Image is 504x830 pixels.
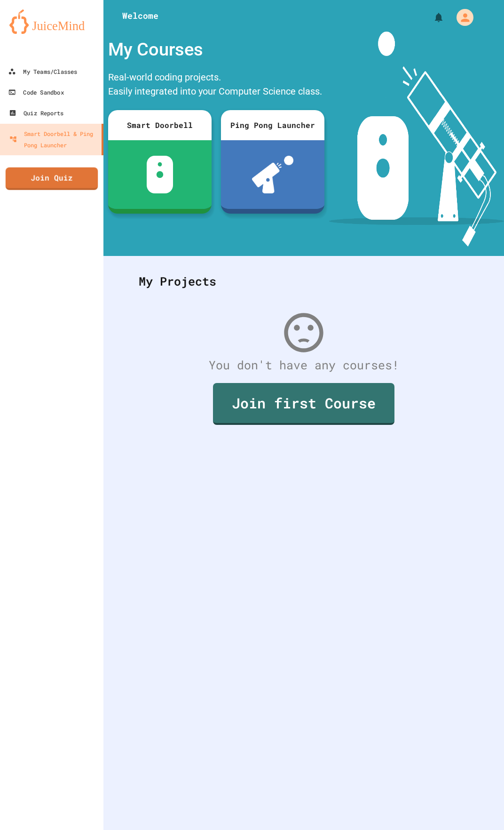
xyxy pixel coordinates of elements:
[9,107,63,119] div: Quiz Reports
[416,9,447,25] div: My Notifications
[129,263,478,300] div: My Projects
[147,156,173,193] img: sdb-white.svg
[6,168,98,190] a: Join Quiz
[8,87,63,98] div: Code Sandbox
[329,32,504,247] img: banner-image-my-projects.png
[8,66,77,78] div: My Teams/Classes
[108,110,212,140] div: Smart Doorbell
[252,156,294,193] img: ppl-with-ball.png
[221,110,324,140] div: Ping Pong Launcher
[103,32,329,68] div: My Courses
[129,356,478,374] div: You don't have any courses!
[9,9,94,34] img: logo-orange.svg
[213,383,394,425] a: Join first Course
[103,68,329,103] div: Real-world coding projects. Easily integrated into your Computer Science class.
[9,128,98,151] div: Smart Doorbell & Ping Pong Launcher
[447,7,476,28] div: My Account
